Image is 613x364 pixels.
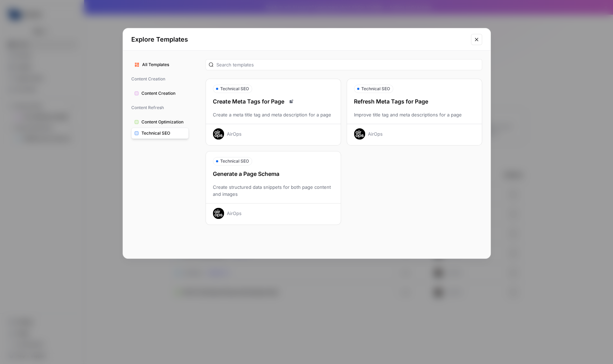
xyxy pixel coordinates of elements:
span: Content Optimization [141,119,186,125]
h2: Explore Templates [131,35,467,44]
span: Technical SEO [141,130,186,136]
a: Read docs [287,97,295,106]
span: Technical SEO [220,158,249,164]
button: Close modal [471,34,482,45]
span: Technical SEO [361,86,390,92]
button: Technical SEORefresh Meta Tags for PageImprove title tag and meta descriptions for a pageAirOps [347,79,482,145]
div: AirOps [227,130,242,137]
button: Technical SEOGenerate a Page SchemaCreate structured data snippets for both page content and imag... [206,151,341,225]
div: Create Meta Tags for Page [206,97,341,106]
button: All Templates [131,59,189,70]
div: Generate a Page Schema [206,170,341,178]
button: Technical SEOCreate Meta Tags for PageRead docsCreate a meta title tag and meta description for a... [206,79,341,145]
input: Search templates [216,61,479,68]
div: Create structured data snippets for both page content and images [206,184,341,198]
span: Technical SEO [220,86,249,92]
span: Content Creation [141,90,186,97]
span: Content Creation [131,73,189,85]
div: Refresh Meta Tags for Page [347,97,482,106]
button: Content Optimization [131,116,189,128]
button: Technical SEO [131,128,189,139]
div: AirOps [368,130,383,137]
div: Improve title tag and meta descriptions for a page [347,111,482,118]
span: Content Refresh [131,102,189,114]
span: All Templates [142,62,186,68]
div: AirOps [227,210,242,217]
button: Content Creation [131,88,189,99]
div: Create a meta title tag and meta description for a page [206,111,341,118]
